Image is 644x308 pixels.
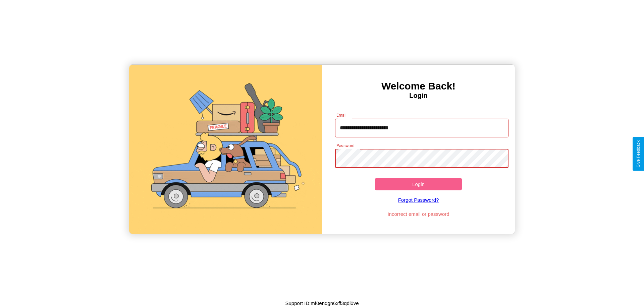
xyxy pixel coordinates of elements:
[636,140,641,168] div: Give Feedback
[375,178,462,190] button: Login
[336,112,347,118] label: Email
[322,92,515,100] h4: Login
[332,209,505,219] p: Incorrect email or password
[322,80,515,92] h3: Welcome Back!
[129,65,322,234] img: gif
[332,190,505,209] a: Forgot Password?
[336,143,354,148] label: Password
[285,299,359,308] p: Support ID: mf0enqgn6xff3qdi0ve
